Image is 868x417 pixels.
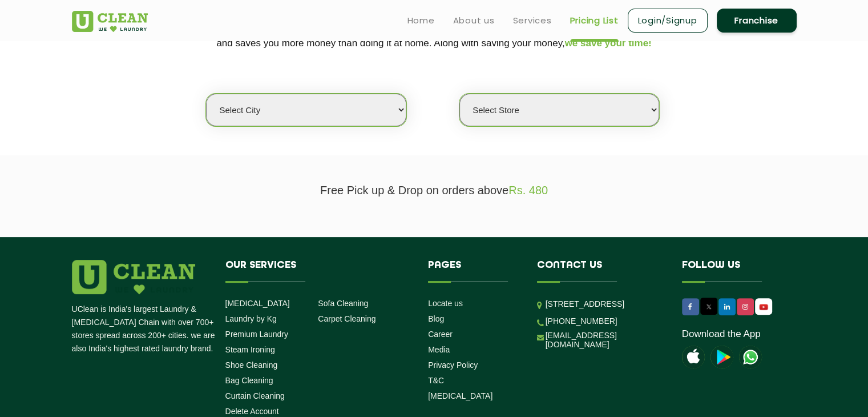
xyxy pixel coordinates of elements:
a: Download the App [682,328,761,340]
a: [MEDICAL_DATA] [428,391,492,400]
a: About us [453,14,495,27]
a: Media [428,345,450,354]
a: Blog [428,314,444,323]
a: Privacy Policy [428,360,478,370]
h4: Contact us [537,260,665,282]
a: Premium Laundry [225,330,289,339]
a: Pricing List [570,14,619,27]
h4: Our Services [225,260,411,282]
img: apple-icon.png [682,346,705,368]
a: Steam Ironing [225,345,275,354]
img: logo.png [72,260,195,294]
span: Rs. 480 [508,184,548,197]
a: Services [513,14,552,27]
h4: Pages [428,260,520,282]
a: Shoe Cleaning [225,360,278,370]
a: Career [428,330,453,339]
p: Free Pick up & Drop on orders above [72,184,797,197]
a: Sofa Cleaning [318,299,368,308]
img: playstoreicon.png [710,346,733,368]
p: [STREET_ADDRESS] [546,298,665,311]
a: Curtain Cleaning [225,391,285,400]
a: Franchise [717,9,797,33]
a: [PHONE_NUMBER] [546,316,617,326]
a: Locate us [428,299,463,308]
h4: Follow us [682,260,782,282]
p: UClean is India's largest Laundry & [MEDICAL_DATA] Chain with over 700+ stores spread across 200+... [72,303,217,355]
a: T&C [428,376,444,385]
a: [EMAIL_ADDRESS][DOMAIN_NAME] [546,331,665,349]
span: we save your time! [565,38,652,49]
a: Bag Cleaning [225,376,273,385]
img: UClean Laundry and Dry Cleaning [756,301,771,313]
a: Carpet Cleaning [318,314,376,323]
a: Home [407,14,435,27]
a: Laundry by Kg [225,314,277,323]
a: [MEDICAL_DATA] [225,299,290,308]
img: UClean Laundry and Dry Cleaning [72,11,148,32]
a: Delete Account [225,407,279,416]
img: UClean Laundry and Dry Cleaning [739,346,762,368]
a: Login/Signup [628,9,708,33]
